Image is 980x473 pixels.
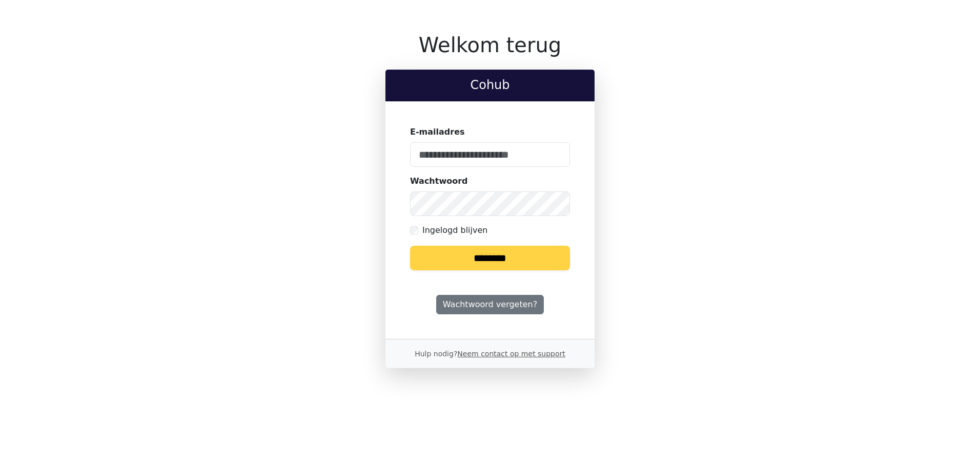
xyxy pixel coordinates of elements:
small: Hulp nodig? [415,350,565,358]
a: Neem contact op met support [457,350,565,358]
h1: Welkom terug [385,33,595,57]
label: E-mailadres [410,126,465,138]
label: Wachtwoord [410,175,468,187]
h2: Cohub [394,78,586,93]
a: Wachtwoord vergeten? [436,295,544,314]
label: Ingelogd blijven [422,224,487,236]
